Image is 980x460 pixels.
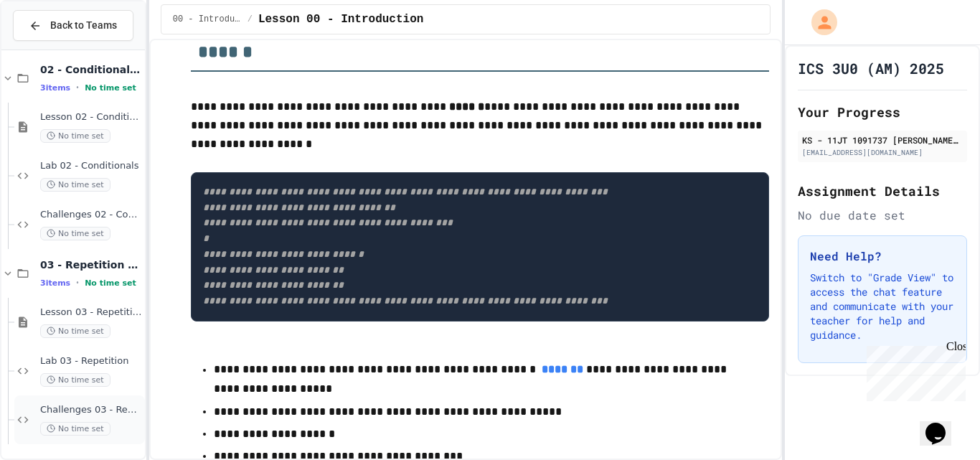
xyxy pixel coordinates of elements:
div: No due date set [798,207,967,224]
p: Switch to "Grade View" to access the chat feature and communicate with your teacher for help and ... [810,271,955,342]
span: Lab 02 - Conditionals [40,160,142,172]
span: No time set [40,178,110,192]
div: KS - 11JT 1091737 [PERSON_NAME] SS [802,133,963,146]
div: Chat with us now!Close [6,6,99,91]
div: My Account [796,6,841,39]
span: 02 - Conditional Statements (if) [40,63,142,76]
span: • [76,277,79,288]
span: / [248,14,253,25]
iframe: chat widget [861,340,966,401]
h2: Your Progress [798,102,967,122]
span: Back to Teams [50,18,117,33]
span: No time set [40,129,110,143]
span: Challenges 02 - Conditionals [40,209,142,221]
span: Lesson 02 - Conditional Statements (if) [40,111,142,123]
h3: Need Help? [810,248,955,265]
span: • [76,82,79,93]
span: No time set [85,278,136,288]
span: 03 - Repetition (while and for) [40,258,142,271]
h1: ICS 3U0 (AM) 2025 [798,58,944,78]
span: 3 items [40,83,70,93]
span: Lab 03 - Repetition [40,355,142,367]
span: No time set [40,324,110,338]
span: Lesson 00 - Introduction [258,11,423,28]
span: Challenges 03 - Repetition [40,404,142,416]
span: 00 - Introduction [173,14,242,25]
span: No time set [85,83,136,93]
button: Back to Teams [13,10,133,41]
span: No time set [40,373,110,387]
span: 3 items [40,278,70,288]
iframe: chat widget [920,403,966,446]
span: Lesson 03 - Repetition [40,306,142,319]
div: [EMAIL_ADDRESS][DOMAIN_NAME] [802,147,963,158]
span: No time set [40,422,110,436]
span: No time set [40,227,110,240]
h2: Assignment Details [798,181,967,201]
